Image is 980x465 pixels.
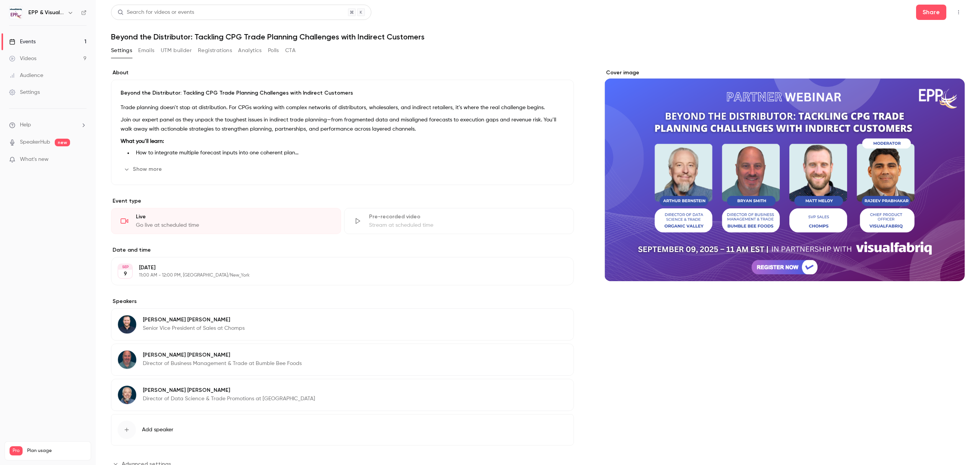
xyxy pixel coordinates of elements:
p: Join our expert panel as they unpack the toughest issues in indirect trade planning—from fragment... [121,115,564,134]
div: SEP [118,264,132,270]
span: new [55,139,70,146]
iframe: Noticeable Trigger [77,156,87,163]
div: Pre-recorded videoStream at scheduled time [344,208,574,234]
button: Settings [111,44,132,57]
div: Live [136,213,332,221]
button: Registrations [198,44,232,57]
img: Bryan Smith [118,350,136,369]
div: Go live at scheduled time [136,221,332,229]
strong: What you’ll learn: [121,139,164,144]
p: [PERSON_NAME] [PERSON_NAME] [143,316,245,324]
section: Cover image [604,69,965,281]
div: Stream at scheduled time [369,221,565,229]
p: Trade planning doesn’t stop at distribution. For CPGs working with complex networks of distributo... [121,103,564,112]
div: Audience [9,72,43,79]
p: [PERSON_NAME] [PERSON_NAME] [143,351,302,359]
button: Analytics [238,44,262,57]
div: Arthur Bernstein[PERSON_NAME] [PERSON_NAME]Director of Data Science & Trade Promotions at [GEOGRA... [111,379,574,411]
div: Settings [9,88,40,96]
span: Add speaker [142,426,173,434]
a: SpeakerHub [20,138,50,146]
span: Help [20,121,31,129]
h1: Beyond the Distributor: Tackling CPG Trade Planning Challenges with Indirect Customers [111,32,965,41]
p: [DATE] [139,264,533,272]
p: Beyond the Distributor: Tackling CPG Trade Planning Challenges with Indirect Customers [121,89,564,97]
button: Polls [268,44,279,57]
div: Videos [9,55,36,62]
li: help-dropdown-opener [9,121,87,129]
button: Share [916,5,946,20]
label: Date and time [111,246,574,254]
button: Emails [138,44,154,57]
span: Plan usage [27,448,86,454]
span: What's new [20,156,49,164]
button: Show more [121,163,167,175]
img: EPP & Visualfabriq [10,7,22,19]
label: About [111,69,574,77]
label: Speakers [111,298,574,305]
img: Arthur Bernstein [118,386,136,404]
button: CTA [285,44,296,57]
p: Director of Data Science & Trade Promotions at [GEOGRAPHIC_DATA] [143,395,315,403]
h6: EPP & Visualfabriq [28,9,64,16]
p: Event type [111,197,574,205]
img: Matt Meloy [118,315,136,334]
label: Cover image [604,69,965,77]
div: Bryan Smith[PERSON_NAME] [PERSON_NAME]Director of Business Management & Trade at Bumble Bee Foods [111,344,574,376]
div: Search for videos or events [118,8,194,16]
div: Matt Meloy[PERSON_NAME] [PERSON_NAME]Senior Vice President of Sales at Chomps [111,308,574,341]
p: 11:00 AM - 12:00 PM, [GEOGRAPHIC_DATA]/New_York [139,272,533,278]
p: 9 [124,270,127,278]
li: How to integrate multiple forecast inputs into one coherent plan [133,149,564,157]
p: [PERSON_NAME] [PERSON_NAME] [143,386,315,394]
p: Senior Vice President of Sales at Chomps [143,324,245,332]
div: LiveGo live at scheduled time [111,208,341,234]
div: Events [9,38,36,46]
p: Director of Business Management & Trade at Bumble Bee Foods [143,360,302,367]
span: Pro [10,446,23,455]
button: UTM builder [161,44,192,57]
button: Add speaker [111,414,574,445]
div: Pre-recorded video [369,213,565,221]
